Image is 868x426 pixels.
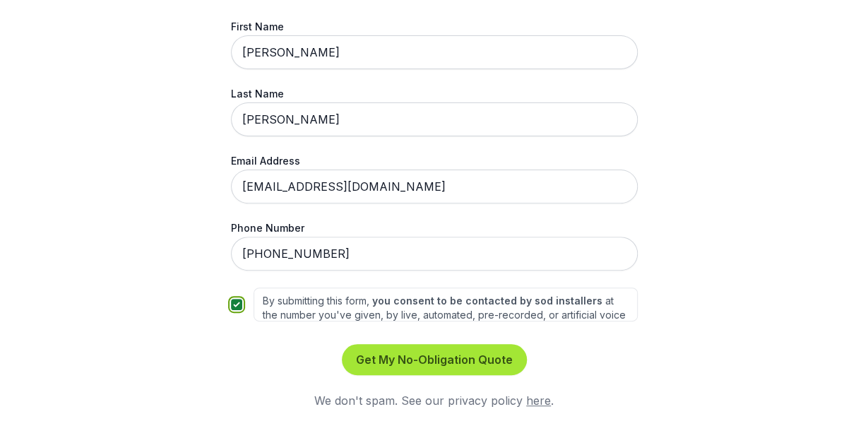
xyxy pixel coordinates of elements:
label: First Name [231,19,638,34]
label: By submitting this form, at the number you've given, by live, automated, pre-recorded, or artific... [254,288,638,321]
a: here [526,394,551,408]
label: Last Name [231,86,638,101]
input: First Name [231,35,638,69]
input: Last Name [231,102,638,136]
strong: you consent to be contacted by sod installers [372,295,602,307]
button: Get My No-Obligation Quote [342,344,527,375]
label: Phone Number [231,220,638,235]
input: me@gmail.com [231,170,638,203]
div: We don't spam. See our privacy policy . [231,392,638,409]
label: Email Address [231,153,638,168]
input: 555-555-5555 [231,237,638,271]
